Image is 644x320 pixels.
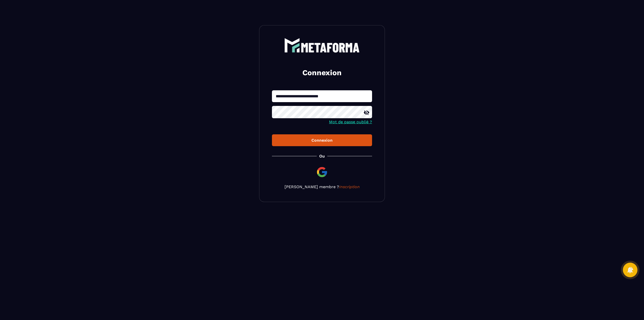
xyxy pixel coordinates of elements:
[272,134,372,146] button: Connexion
[278,68,366,78] h2: Connexion
[316,166,328,178] img: google
[272,184,372,189] p: [PERSON_NAME] membre ?
[319,154,325,158] p: Ou
[339,184,360,189] a: Inscription
[284,38,360,53] img: logo
[276,138,368,143] div: Connexion
[329,119,372,124] a: Mot de passe oublié ?
[272,38,372,53] a: logo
